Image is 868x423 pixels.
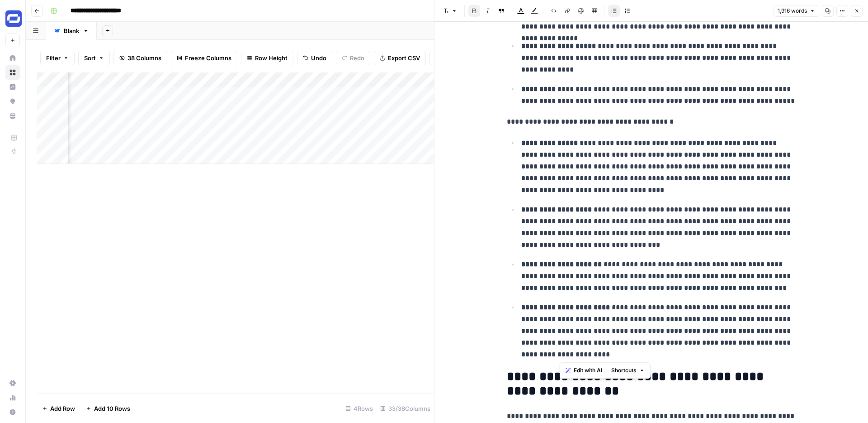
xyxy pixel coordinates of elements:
span: Edit with AI [574,366,602,375]
button: Shortcuts [608,365,648,376]
img: Synthesia Logo [5,10,22,27]
button: Add Row [37,401,80,416]
button: Filter [40,51,75,65]
span: Sort [84,53,96,62]
span: Filter [46,53,61,62]
div: 33/38 Columns [377,401,434,416]
button: 1,916 words [774,5,819,17]
a: Your Data [5,109,20,123]
span: 38 Columns [127,53,161,62]
span: Shortcuts [611,366,637,375]
button: Redo [336,51,370,65]
a: Home [5,51,20,65]
a: Settings [5,376,20,390]
div: 4 Rows [342,401,377,416]
span: 1,916 words [778,7,807,15]
a: Insights [5,80,20,94]
span: Redo [350,53,364,62]
button: Export CSV [374,51,426,65]
a: Usage [5,390,20,405]
span: Row Height [255,53,288,62]
button: Help + Support [5,405,20,419]
a: Blank [46,22,97,40]
button: Edit with AI [562,365,606,376]
button: Add 10 Rows [80,401,136,416]
span: Undo [311,53,326,62]
button: Row Height [241,51,293,65]
a: Browse [5,65,20,80]
button: Undo [297,51,332,65]
button: Sort [78,51,110,65]
button: Freeze Columns [171,51,237,65]
span: Export CSV [388,53,420,62]
span: Freeze Columns [185,53,231,62]
button: Workspace: Synthesia [5,7,20,30]
span: Add 10 Rows [94,404,130,413]
button: 38 Columns [113,51,167,65]
span: Add Row [50,404,75,413]
a: Opportunities [5,94,20,109]
div: Blank [64,26,79,35]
